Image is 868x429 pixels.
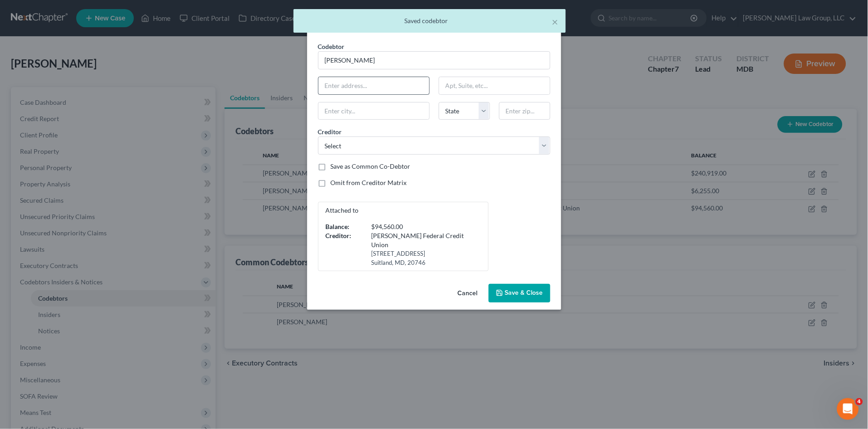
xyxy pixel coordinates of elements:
div: [PERSON_NAME] Federal Credit Union [371,231,476,249]
input: Enter zip... [499,102,550,120]
span: Save & Close [505,289,543,297]
div: $94,560.00 [371,222,476,231]
span: MD, [395,259,406,266]
input: Enter address... [319,77,429,94]
p: Attached to [326,206,481,215]
input: Apt, Suite, etc... [439,77,550,94]
iframe: Intercom live chat [837,398,859,420]
span: Suitland, [371,259,393,266]
input: Enter city... [319,102,429,120]
label: Omit from Creditor Matrix [331,178,407,187]
span: Creditor [318,128,342,136]
span: 20746 [407,259,426,266]
div: Saved codebtor [301,16,559,25]
input: Search codebtor by name... [318,51,550,69]
span: Codebtor [318,43,345,50]
label: Save as Common Co-Debtor [331,162,411,171]
div: [STREET_ADDRESS] [371,249,476,258]
span: 4 [856,398,863,405]
strong: Balance: [326,223,350,230]
button: × [552,16,559,27]
button: Cancel [451,285,485,303]
strong: Creditor: [326,232,352,239]
button: Save & Close [489,284,550,303]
